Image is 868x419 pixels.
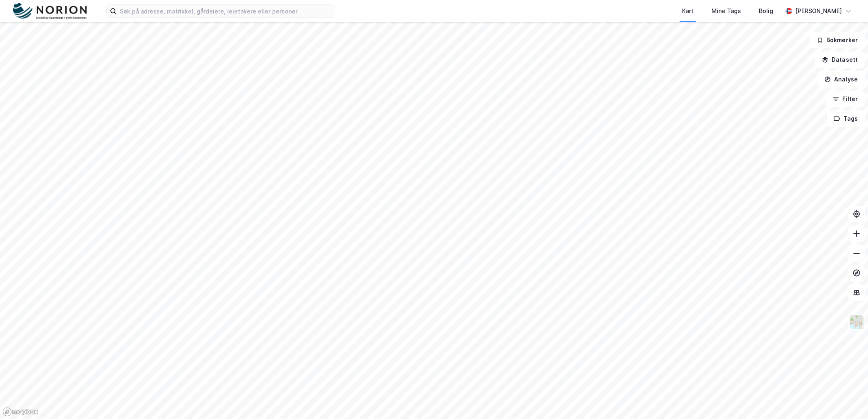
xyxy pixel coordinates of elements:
div: Bolig [759,6,773,16]
iframe: Chat Widget [827,380,868,419]
div: Kart [682,6,694,16]
div: Kontrollprogram for chat [827,380,868,419]
img: norion-logo.80e7a08dc31c2e691866.png [13,3,87,20]
input: Søk på adresse, matrikkel, gårdeiere, leietakere eller personer [116,5,335,17]
div: [PERSON_NAME] [795,6,842,16]
div: Mine Tags [711,6,741,16]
